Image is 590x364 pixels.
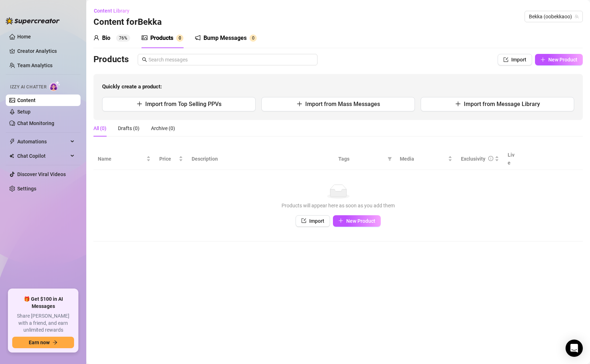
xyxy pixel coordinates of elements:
span: team [575,14,579,19]
span: arrow-right [52,340,58,345]
button: Import from Message Library [421,97,574,111]
span: 🎁 Get $100 in AI Messages [12,296,74,310]
img: AI Chatter [49,81,60,91]
div: Drafts (0) [118,124,140,132]
button: New Product [535,54,583,65]
a: Discover Viral Videos [17,171,66,177]
div: All (0) [93,124,106,132]
th: Tags [334,148,395,170]
span: Import [511,57,526,63]
span: Content Library [94,8,129,14]
div: Products will appear here as soon as you add them [101,202,576,209]
span: plus [297,101,302,107]
span: notification [195,35,201,41]
span: plus [540,57,545,62]
span: New Product [346,218,375,224]
span: plus [338,218,343,223]
h3: Content for Bekka [93,17,162,28]
span: Automations [17,136,68,147]
div: Products [150,34,173,42]
span: New Product [548,57,577,63]
img: logo-BBDzfeDw.svg [6,17,60,24]
span: thunderbolt [9,139,15,144]
th: Live [503,148,521,170]
div: Bump Messages [203,34,247,42]
sup: 0 [250,34,257,42]
span: Import from Top Selling PPVs [145,101,221,107]
th: Price [155,148,187,170]
span: Chat Copilot [17,150,68,162]
h3: Products [93,54,129,65]
div: Bio [102,34,110,42]
span: plus [137,101,142,107]
input: Search messages [148,56,313,64]
button: Content Library [93,5,135,17]
button: Import [498,54,532,65]
a: Team Analytics [17,63,52,68]
button: Earn nowarrow-right [12,337,74,348]
span: picture [142,35,147,41]
span: user [93,35,99,41]
th: Description [187,148,334,170]
button: Import from Mass Messages [261,97,415,111]
a: Creator Analytics [17,45,75,57]
a: Home [17,34,31,40]
span: Share [PERSON_NAME] with a friend, and earn unlimited rewards [12,313,74,334]
span: Media [400,155,447,163]
span: filter [388,157,392,161]
span: Import from Mass Messages [305,101,380,107]
sup: 0 [176,34,183,42]
span: Import from Message Library [464,101,540,107]
th: Media [395,148,457,170]
span: filter [386,153,393,164]
span: import [503,57,508,62]
span: Earn now [29,340,50,345]
span: Import [309,218,324,224]
div: Exclusivity [461,155,485,163]
sup: 76% [116,34,130,42]
span: info-circle [488,156,493,161]
strong: Quickly create a product: [102,83,162,90]
a: Settings [17,186,36,192]
a: Setup [17,109,31,115]
button: Import [296,215,330,227]
span: import [301,218,306,223]
th: Name [93,148,155,170]
span: search [142,57,147,62]
div: Archive (0) [151,124,175,132]
span: Name [98,155,145,163]
a: Content [17,97,36,103]
div: Open Intercom Messenger [566,340,583,357]
span: Bekka (oobekkaoo) [529,11,578,22]
span: Tags [338,155,385,163]
button: Import from Top Selling PPVs [102,97,256,111]
a: Chat Monitoring [17,120,54,126]
button: New Product [333,215,381,227]
span: Izzy AI Chatter [10,84,46,91]
span: Price [159,155,177,163]
img: Chat Copilot [9,153,14,158]
span: plus [455,101,461,107]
